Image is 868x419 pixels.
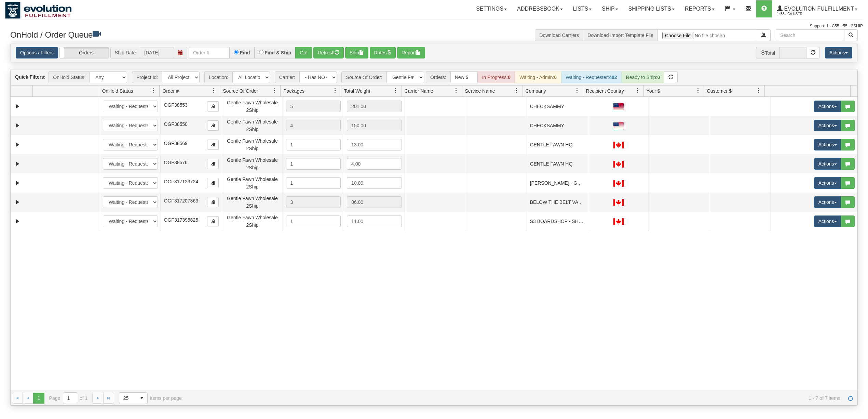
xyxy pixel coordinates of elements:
a: Expand [13,141,22,149]
span: 1 - 7 of 7 items [191,395,840,401]
button: Actions [814,177,841,189]
strong: 402 [609,75,617,80]
a: Lists [568,0,597,17]
a: Expand [13,217,22,226]
a: Expand [13,121,22,130]
a: Evolution Fulfillment 1488 / CA User [772,0,863,17]
a: Carrier Name filter column settings [450,85,462,96]
div: Gentle Fawn Wholesale 2Ship [225,214,280,229]
button: Copy to clipboard [207,120,219,131]
span: OGF38576 [164,160,188,165]
strong: 0 [508,75,511,80]
span: OGF38569 [164,141,188,146]
button: Copy to clipboard [207,140,219,150]
button: Actions [814,158,841,170]
button: Copy to clipboard [207,159,219,169]
a: Service Name filter column settings [511,85,523,96]
span: 1488 / CA User [777,11,828,17]
strong: 0 [554,75,557,80]
input: Import [658,29,757,41]
div: Ready to Ship: [622,71,665,83]
div: Gentle Fawn Wholesale 2Ship [225,195,280,210]
div: Waiting - Requester: [561,71,621,83]
div: 201.00 [347,101,402,112]
a: Addressbook [512,0,568,17]
a: Expand [13,198,22,207]
td: [PERSON_NAME] - GF STAFF [527,173,588,193]
div: Gentle Fawn Wholesale 2Ship [225,99,280,114]
a: Expand [13,179,22,187]
a: Company filter column settings [571,85,583,96]
span: Source Of Order: [341,71,386,83]
label: Find & Ship [265,50,291,55]
div: Gentle Fawn Wholesale 2Ship [225,118,280,133]
td: CHECKSAMMY [527,116,588,135]
span: Evolution Fulfillment [783,6,854,12]
span: Total [756,47,779,58]
label: Find [240,50,250,55]
div: Gentle Fawn Wholesale 2Ship [225,175,280,191]
a: Customer $ filter column settings [753,85,764,96]
button: Rates [370,47,396,58]
button: Actions [814,196,841,208]
span: OGF317123724 [164,179,198,184]
span: Ship Date [110,47,140,58]
span: OnHold Status: [49,71,90,83]
td: BELOW THE BELT VANCOUVER LTD. [527,193,588,212]
label: Quick Filters: [15,74,45,80]
button: Actions [825,47,852,58]
button: Search [844,29,858,41]
td: S3 BOARDSHOP - SHAWNIGAN [527,212,588,231]
img: US [613,122,624,129]
img: logo1488.jpg [5,2,72,19]
button: Copy to clipboard [207,197,219,207]
button: Go! [295,47,312,58]
div: 4 [286,120,341,131]
span: Customer $ [707,88,732,94]
img: CA [613,180,624,187]
strong: 0 [657,75,660,80]
div: Gentle Fawn Wholesale 2Ship [225,156,280,172]
span: OGF317207363 [164,198,198,204]
button: Copy to clipboard [207,216,219,226]
span: Page of 1 [49,392,88,404]
button: Copy to clipboard [207,178,219,188]
button: Actions [814,120,841,131]
a: Shipping lists [623,0,680,17]
a: Settings [471,0,512,17]
span: Service Name [465,88,495,94]
a: Ship [597,0,623,17]
div: 150.00 [347,120,402,131]
span: OGF317395825 [164,217,198,223]
span: Your $ [647,88,660,94]
a: Order # filter column settings [208,85,220,96]
input: Order # [189,47,230,58]
span: Source Of Order [223,88,258,94]
td: GENTLE FAWN HQ [527,135,588,154]
div: Support: 1 - 855 - 55 - 2SHIP [5,23,863,29]
a: OnHold Status filter column settings [148,85,159,96]
div: 86.00 [347,196,402,208]
div: New: [450,71,478,83]
span: Total Weight [344,88,370,94]
span: Page 1 [33,393,44,404]
input: Page 1 [63,393,77,404]
img: CA [613,218,624,225]
div: 3 [286,196,341,208]
h3: OnHold / Order Queue [10,29,429,39]
span: 25 [123,395,132,402]
span: items per page [119,392,182,404]
img: CA [613,161,624,168]
button: Copy to clipboard [207,101,219,112]
span: Packages [283,88,304,94]
span: OnHold Status [102,88,133,94]
span: Carrier: [275,71,299,83]
button: Actions [814,215,841,227]
span: OGF38550 [164,121,188,127]
span: select [136,393,147,404]
a: Your $ filter column settings [692,85,704,96]
strong: 5 [466,75,469,80]
iframe: chat widget [852,174,867,244]
span: Location: [204,71,232,83]
span: Company [526,88,546,94]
